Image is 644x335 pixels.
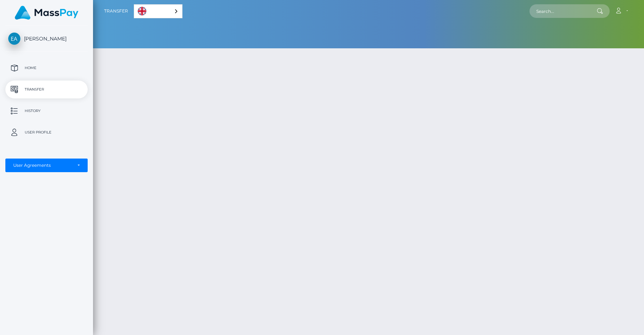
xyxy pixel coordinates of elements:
[13,162,72,168] div: User Agreements
[8,127,85,138] p: User Profile
[5,81,88,98] a: Transfer
[5,35,88,42] span: [PERSON_NAME]
[134,4,182,18] aside: Language selected: English
[5,102,88,120] a: History
[8,84,85,95] p: Transfer
[134,4,182,18] div: Language
[8,63,85,73] p: Home
[530,4,597,18] input: Search...
[8,106,85,116] p: History
[104,4,128,19] a: Transfer
[15,6,78,20] img: MassPay
[5,59,88,77] a: Home
[5,159,88,172] button: User Agreements
[134,5,182,18] a: English
[5,123,88,141] a: User Profile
